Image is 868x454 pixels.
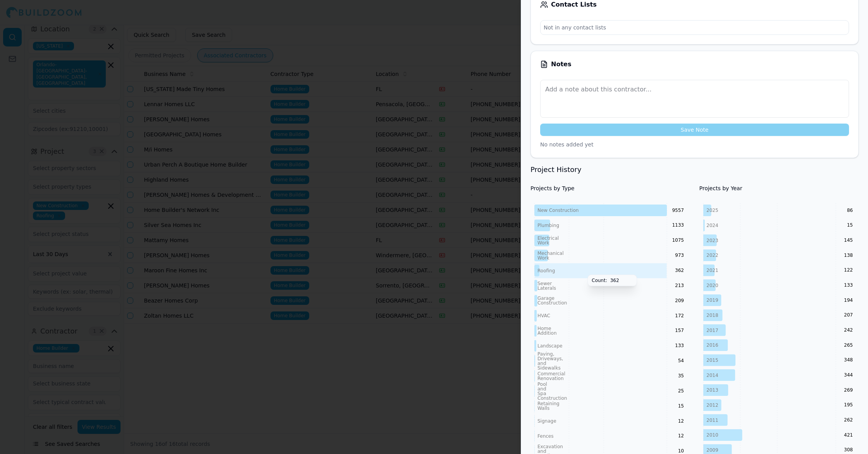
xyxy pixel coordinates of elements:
tspan: Fences [537,433,553,439]
text: 269 [844,387,853,393]
h4: Projects by Year [699,184,859,192]
text: 9557 [672,208,684,213]
tspan: HVAC [537,313,550,318]
tspan: and [537,386,546,392]
text: 265 [844,342,853,348]
tspan: Commercial [537,371,565,377]
text: 1075 [672,237,684,243]
tspan: 2016 [706,342,718,348]
text: 35 [678,373,684,378]
text: 421 [844,432,853,438]
tspan: 2020 [706,283,718,288]
tspan: 2018 [706,313,718,318]
tspan: Sewer [537,281,552,286]
tspan: Laterals [537,285,556,291]
tspan: Home [537,326,551,331]
tspan: 2023 [706,238,718,243]
tspan: 2021 [706,268,718,273]
text: 86 [847,208,852,213]
tspan: 2011 [706,418,718,423]
tspan: and [537,361,546,366]
tspan: Addition [537,330,557,336]
tspan: Excavation [537,444,563,449]
tspan: Driveways, [537,356,563,361]
tspan: Landscape [537,343,562,349]
tspan: Construction [537,396,567,401]
text: 308 [844,447,853,452]
tspan: 2010 [706,432,718,438]
text: 242 [844,327,853,333]
text: 973 [675,253,684,258]
div: Contact Lists [540,1,849,9]
text: 213 [675,283,684,288]
text: 1133 [672,222,684,228]
tspan: Plumbing [537,223,559,228]
text: 362 [675,268,684,273]
text: 12 [678,418,684,424]
tspan: Renovation [537,376,564,381]
p: Not in any contact lists [541,21,849,34]
text: 145 [844,237,853,243]
text: 25 [678,388,684,394]
tspan: 2024 [706,223,718,228]
text: 10 [678,448,684,454]
tspan: 2015 [706,358,718,363]
text: 172 [675,313,684,318]
tspan: 2009 [706,447,718,453]
text: 344 [844,372,853,378]
tspan: Mechanical [537,251,564,256]
text: 209 [675,298,684,303]
tspan: Walls [537,406,549,411]
text: 54 [678,358,684,363]
tspan: Spa [537,391,546,396]
tspan: New Construction [537,208,579,213]
tspan: and [537,449,546,454]
text: 138 [844,253,853,258]
text: 122 [844,267,853,273]
tspan: 2025 [706,208,718,213]
tspan: 2019 [706,298,718,303]
tspan: 2017 [706,328,718,333]
tspan: 2014 [706,373,718,378]
text: 15 [847,222,852,228]
h3: Project History [530,164,859,175]
tspan: Electrical [537,236,559,241]
tspan: Garage [537,296,555,301]
tspan: 2012 [706,402,718,408]
text: 133 [844,282,853,288]
p: No notes added yet [540,141,849,148]
tspan: 2013 [706,387,718,393]
tspan: Sidewalks [537,365,561,371]
tspan: Roofing [537,268,555,273]
tspan: Pool [537,382,547,387]
text: 15 [678,403,684,409]
text: 195 [844,402,853,408]
text: 207 [844,312,853,318]
text: 12 [678,433,684,439]
text: 133 [675,343,684,348]
tspan: Work [537,240,549,246]
tspan: Paving, [537,351,555,357]
tspan: Retaining [537,401,560,406]
text: 348 [844,357,853,363]
div: Notes [540,60,849,68]
tspan: 2022 [706,253,718,258]
h4: Projects by Type [530,184,690,192]
text: 157 [675,328,684,333]
tspan: Construction [537,300,567,306]
tspan: Signage [537,418,556,424]
text: 262 [844,417,853,423]
tspan: Work [537,255,549,261]
text: 194 [844,298,853,303]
